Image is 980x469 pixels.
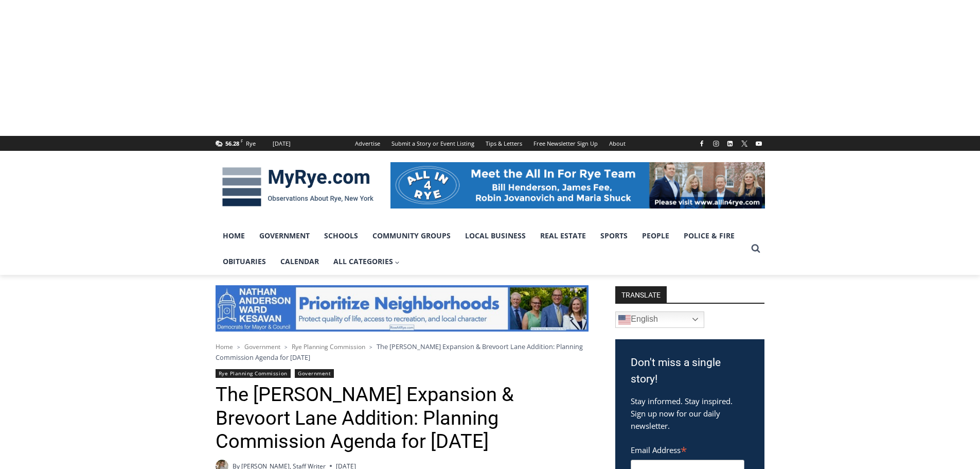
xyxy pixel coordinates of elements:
[273,249,326,274] a: Calendar
[216,342,583,361] span: The [PERSON_NAME] Expansion & Brevoort Lane Addition: Planning Commission Agenda for [DATE]
[615,311,704,328] a: English
[618,314,631,326] img: en
[458,223,533,249] a: Local Business
[317,223,365,249] a: Schools
[292,342,365,351] a: Rye Planning Commission
[273,139,291,148] div: [DATE]
[676,223,742,249] a: Police & Fire
[216,369,291,378] a: Rye Planning Commission
[237,343,240,351] span: >
[724,137,736,150] a: Linkedin
[603,136,631,151] a: About
[593,223,635,249] a: Sports
[533,223,593,249] a: Real Estate
[216,249,273,274] a: Obituaries
[216,342,233,351] a: Home
[710,137,722,150] a: Instagram
[216,223,746,275] nav: Primary Navigation
[369,343,372,351] span: >
[246,139,256,148] div: Rye
[349,136,631,151] nav: Secondary Navigation
[216,223,252,249] a: Home
[216,160,380,214] img: MyRye.com
[241,138,243,144] span: F
[738,137,751,150] a: X
[365,223,458,249] a: Community Groups
[225,140,239,147] span: 56.28
[216,341,589,362] nav: Breadcrumbs
[326,249,407,274] a: All Categories
[528,136,603,151] a: Free Newsletter Sign Up
[631,440,744,458] label: Email Address
[284,343,288,351] span: >
[635,223,676,249] a: People
[390,162,765,209] img: All in for Rye
[631,395,749,432] p: Stay informed. Stay inspired. Sign up now for our daily newsletter.
[333,256,400,267] span: All Categories
[631,355,749,387] h3: Don't miss a single story!
[746,239,765,258] button: View Search Form
[244,342,280,351] a: Government
[295,369,334,378] a: Government
[216,383,589,454] h1: The [PERSON_NAME] Expansion & Brevoort Lane Addition: Planning Commission Agenda for [DATE]
[349,136,386,151] a: Advertise
[252,223,317,249] a: Government
[480,136,528,151] a: Tips & Letters
[696,137,708,150] a: Facebook
[615,286,667,303] strong: TRANSLATE
[386,136,480,151] a: Submit a Story or Event Listing
[753,137,765,150] a: YouTube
